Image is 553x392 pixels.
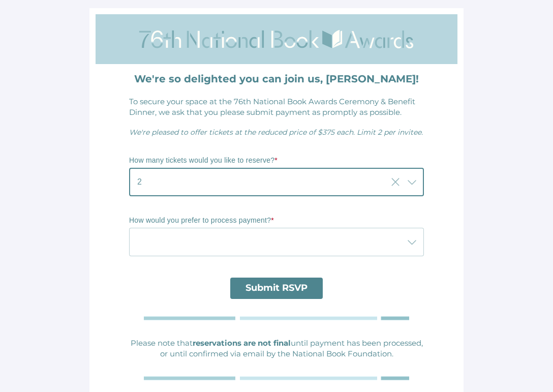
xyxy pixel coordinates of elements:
[389,176,402,188] i: Clear
[134,73,419,85] strong: We're so delighted you can join us, [PERSON_NAME]!
[129,216,424,226] p: How would you prefer to process payment?
[129,156,424,166] p: How many tickets would you like to reserve?
[129,128,423,137] span: We're pleased to offer tickets at the reduced price of $375 each. Limit 2 per invitee.
[193,338,291,348] strong: reservations are not final
[137,176,142,188] span: 2
[129,97,415,117] span: To secure your space at the 76th National Book Awards Ceremony & Benefit Dinner, we ask that you ...
[230,278,323,299] a: Submit RSVP
[131,338,423,358] span: Please note that until payment has been processed, or until confirmed via email by the National B...
[245,282,308,293] span: Submit RSVP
